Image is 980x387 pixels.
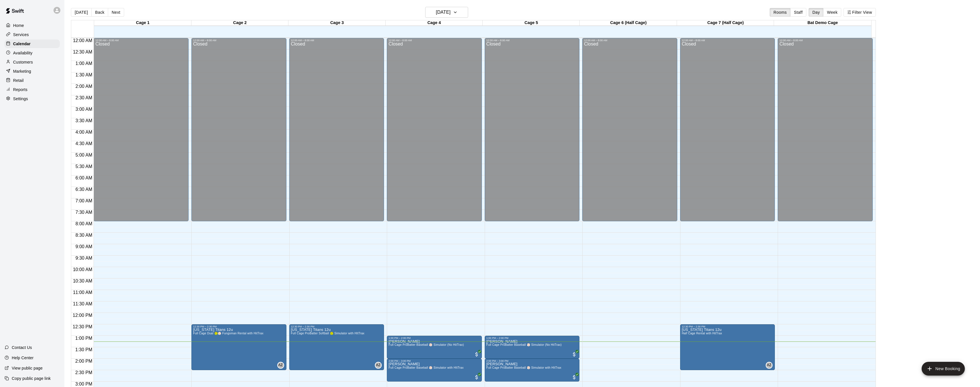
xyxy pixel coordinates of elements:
span: 1:30 AM [74,72,94,77]
div: 2:00 PM – 3:00 PM [389,360,480,362]
div: 12:30 PM – 2:30 PM: Oregon Titans 12u [191,324,286,370]
span: All customers have paid [474,352,480,357]
span: Ashton Zeiher [377,362,382,369]
span: 2:00 AM [74,84,94,89]
span: Ashton Zeiher [768,362,773,369]
div: Cage 6 (Half Cage) [580,20,677,26]
div: Cage 5 [483,20,580,26]
div: 12:00 AM – 8:00 AM: Closed [289,38,384,221]
span: Full Cage ProBatter Baseball ⚾ Simulator with HItTrax [486,366,561,369]
button: Staff [790,8,807,17]
div: 12:00 AM – 8:00 AM [486,39,578,42]
span: 2:30 AM [74,95,94,100]
p: Settings [13,96,28,102]
span: Full Cage Dual 🥎⚾ Fungoman Rental with HitTrax [193,332,264,335]
span: 11:30 AM [72,301,94,306]
div: 2:00 PM – 3:00 PM [486,360,578,362]
div: 12:30 PM – 2:30 PM: Oregon Titans 12u [680,324,775,370]
div: Cage 3 [288,20,385,26]
div: Closed [779,42,871,223]
div: Retail [5,76,60,85]
a: Availability [5,49,60,57]
div: Closed [291,42,383,223]
div: 12:30 PM – 2:30 PM: Oregon Titans 12u [289,324,384,370]
button: Day [809,8,823,17]
span: 2:00 PM [74,359,94,364]
div: 12:00 AM – 8:00 AM: Closed [778,38,873,221]
span: Ashton Zeiher [280,362,284,369]
span: 8:00 AM [74,221,94,226]
div: Closed [486,42,578,223]
div: Cage 7 (Half Cage) [677,20,774,26]
div: Closed [389,42,480,223]
button: Week [823,8,841,17]
a: Home [5,21,60,30]
span: AZ [376,362,381,368]
span: 2:30 PM [74,370,94,375]
div: Closed [193,42,285,223]
a: Settings [5,94,60,103]
div: 12:00 AM – 8:00 AM: Closed [387,38,482,221]
span: Full Cage ProBatter Softball 🥎 Simulator with HItTrax [291,332,365,335]
div: 12:00 AM – 8:00 AM: Closed [94,38,189,221]
p: Home [13,23,24,28]
div: 1:00 PM – 2:00 PM [389,337,480,339]
div: 12:00 AM – 8:00 AM: Closed [485,38,580,221]
span: 7:30 AM [74,210,94,215]
div: 12:00 AM – 8:00 AM [291,39,383,42]
div: 12:30 PM – 2:30 PM [193,325,285,328]
div: 12:00 AM – 8:00 AM [682,39,773,42]
span: All customers have paid [571,352,577,357]
p: Retail [13,78,24,83]
span: 4:30 AM [74,141,94,146]
div: Customers [5,58,60,66]
a: Marketing [5,67,60,76]
a: Reports [5,85,60,94]
span: 1:00 AM [74,61,94,66]
button: Next [108,8,124,17]
div: Ashton Zeiher [277,362,284,369]
div: 1:00 PM – 2:00 PM [486,337,578,339]
p: Availability [13,50,33,56]
span: 1:30 PM [74,347,94,352]
div: 12:00 AM – 8:00 AM [584,39,676,42]
span: 12:30 PM [71,324,94,329]
span: 3:00 AM [74,107,94,112]
div: Bat Demo Cage [774,20,871,26]
a: Services [5,30,60,39]
p: Calendar [13,41,31,47]
div: Ashton Zeiher [766,362,773,369]
div: 2:00 PM – 3:00 PM: Sterling Chaffins [387,359,482,382]
p: Reports [13,87,27,92]
div: 12:00 AM – 8:00 AM [389,39,480,42]
p: Customers [13,59,33,65]
span: 3:30 AM [74,118,94,123]
span: 5:30 AM [74,164,94,169]
p: Marketing [13,68,31,74]
div: Closed [584,42,676,223]
span: 5:00 AM [74,153,94,157]
span: Full Cage ProBatter Baseball ⚾ Simulator with HItTrax [389,366,464,369]
div: 12:30 PM – 2:30 PM [291,325,383,328]
span: 7:00 AM [74,198,94,203]
span: 8:30 AM [74,233,94,238]
div: Cage 4 [386,20,483,26]
button: [DATE] [425,7,468,18]
span: AZ [767,362,771,368]
div: 1:00 PM – 2:00 PM: Mathew Hutchinson [387,336,482,359]
div: 12:30 PM – 2:30 PM [682,325,773,328]
span: All customers have paid [571,374,577,380]
span: 4:00 AM [74,130,94,135]
div: 12:00 AM – 8:00 AM: Closed [191,38,286,221]
div: 12:00 AM – 8:00 AM [193,39,285,42]
a: Calendar [5,40,60,48]
span: 3:00 PM [74,382,94,386]
div: 12:00 AM – 8:00 AM [779,39,871,42]
span: 12:00 PM [71,313,94,318]
div: Ashton Zeiher [375,362,382,369]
